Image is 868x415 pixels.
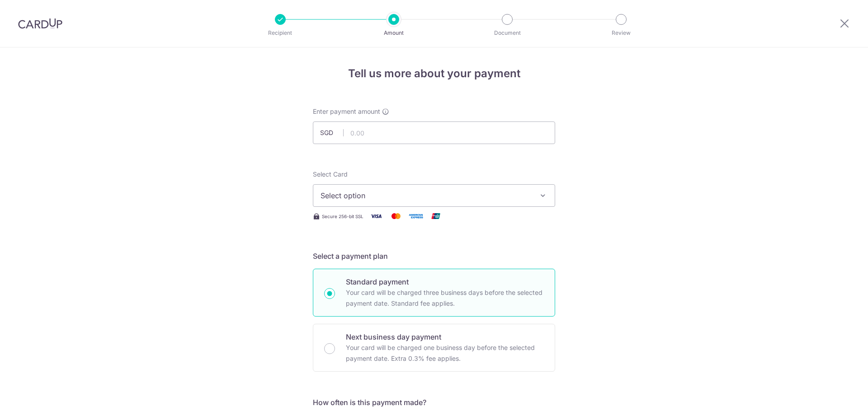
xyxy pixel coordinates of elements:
h4: Tell us more about your payment [313,65,555,82]
p: Your card will be charged three business days before the selected payment date. Standard fee appl... [346,287,544,309]
p: Recipient [247,28,314,37]
p: Your card will be charged one business day before the selected payment date. Extra 0.3% fee applies. [346,342,544,364]
img: Visa [367,210,385,222]
span: translation missing: en.payables.payment_networks.credit_card.summary.labels.select_card [313,170,348,178]
span: Enter payment amount [313,107,380,116]
p: Standard payment [346,276,544,287]
span: Secure 256-bit SSL [322,213,363,220]
img: CardUp [18,18,62,29]
img: Union Pay [427,210,445,222]
img: Mastercard [387,210,405,222]
input: 0.00 [313,121,555,144]
iframe: Opens a widget where you can find more information [811,388,859,410]
p: Document [474,28,541,37]
span: SGD [320,128,344,137]
img: American Express [407,210,425,222]
p: Review [588,28,655,37]
p: Next business day payment [346,331,544,342]
h5: Select a payment plan [313,251,555,261]
h5: How often is this payment made? [313,397,555,408]
p: Amount [360,28,427,37]
button: Select option [313,184,555,207]
span: Select option [321,190,531,201]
